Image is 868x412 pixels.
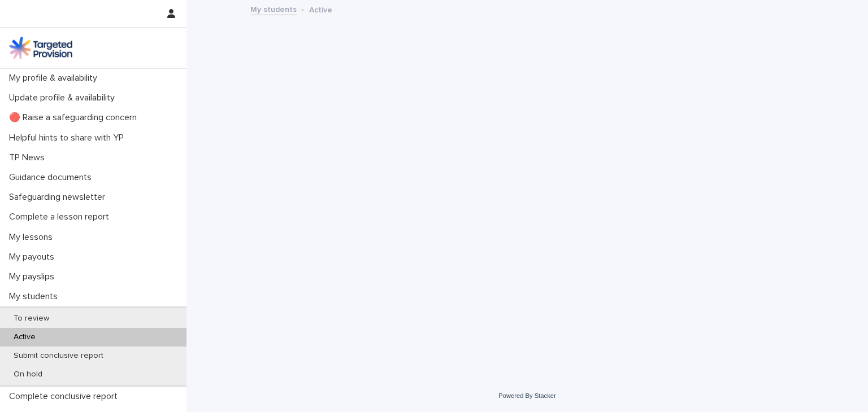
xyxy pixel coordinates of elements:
[5,73,106,84] p: My profile & availability
[5,112,146,123] p: 🔴 Raise a safeguarding concern
[5,212,118,222] p: Complete a lesson report
[250,2,297,15] a: My students
[5,93,124,103] p: Update profile & availability
[5,271,63,282] p: My payslips
[5,391,127,402] p: Complete conclusive report
[5,172,101,183] p: Guidance documents
[309,3,332,15] p: Active
[5,192,114,203] p: Safeguarding newsletter
[5,332,45,342] p: Active
[5,133,133,143] p: Helpful hints to share with YP
[5,370,51,379] p: On hold
[5,291,67,302] p: My students
[5,314,58,323] p: To review
[9,37,72,59] img: M5nRWzHhSzIhMunXDL62
[5,232,62,243] p: My lessons
[5,252,63,262] p: My payouts
[5,351,112,361] p: Submit conclusive report
[5,152,54,163] p: TP News
[498,392,555,399] a: Powered By Stacker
